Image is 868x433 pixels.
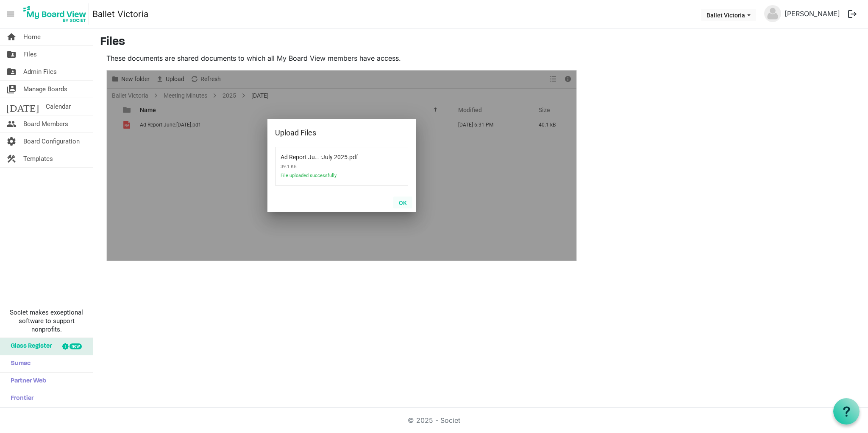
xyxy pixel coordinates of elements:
[6,81,17,98] span: switch_account
[23,150,53,167] span: Templates
[408,416,460,425] a: © 2025 - Societ
[23,133,80,150] span: Board Configuration
[21,3,92,25] a: My Board View Logo
[6,115,17,132] span: people
[281,149,348,160] span: Ad Report June:July 2025.pdf
[781,5,843,22] a: [PERSON_NAME]
[100,35,861,50] h3: Files
[6,63,17,80] span: folder_shared
[6,28,17,45] span: home
[106,53,577,63] p: These documents are shared documents to which all My Board View members have access.
[6,150,17,167] span: construction
[281,160,370,173] span: 39.1 KB
[4,308,89,334] span: Societ makes exceptional software to support nonprofits.
[701,9,756,21] button: Ballet Victoria dropdownbutton
[275,127,381,139] div: Upload Files
[23,81,67,98] span: Manage Boards
[764,5,781,22] img: no-profile-picture.svg
[70,343,82,349] div: new
[6,46,17,63] span: folder_shared
[21,3,89,25] img: My Board View Logo
[23,46,37,63] span: Files
[6,338,52,355] span: Glass Register
[6,133,17,150] span: settings
[843,5,861,23] button: logout
[281,173,370,183] span: File uploaded successfully
[393,197,412,208] button: OK
[6,98,39,115] span: [DATE]
[23,28,41,45] span: Home
[46,98,71,115] span: Calendar
[6,355,31,372] span: Sumac
[6,373,46,390] span: Partner Web
[23,115,68,132] span: Board Members
[6,390,33,407] span: Frontier
[23,63,57,80] span: Admin Files
[92,6,148,22] a: Ballet Victoria
[3,6,19,22] span: menu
